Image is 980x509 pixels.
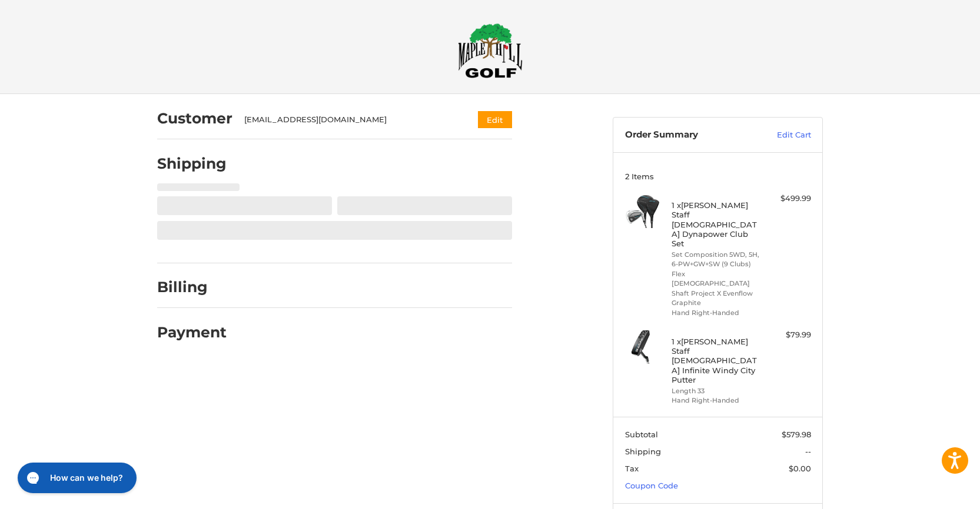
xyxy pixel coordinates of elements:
span: Tax [625,464,639,473]
h2: Billing [157,278,226,296]
span: $0.00 [789,464,811,473]
div: $79.99 [765,329,811,341]
li: Hand Right-Handed [672,396,762,406]
h4: 1 x [PERSON_NAME] Staff [DEMOGRAPHIC_DATA] Infinite Windy City Putter [672,337,762,384]
span: -- [805,447,811,456]
h4: 1 x [PERSON_NAME] Staff [DEMOGRAPHIC_DATA] Dynapower Club Set [672,200,762,248]
li: Flex [DEMOGRAPHIC_DATA] [672,269,762,289]
a: Edit Cart [752,129,811,141]
li: Hand Right-Handed [672,308,762,318]
div: [EMAIL_ADDRESS][DOMAIN_NAME] [244,114,456,126]
img: Maple Hill Golf [458,23,523,78]
span: $579.98 [782,430,811,439]
h3: Order Summary [625,129,752,141]
iframe: Gorgias live chat messenger [12,458,140,497]
div: $499.99 [765,193,811,205]
h2: Payment [157,323,227,341]
h3: 2 Items [625,172,811,181]
li: Shaft Project X Evenflow Graphite [672,289,762,308]
h2: Shipping [157,155,227,173]
li: Length 33 [672,386,762,396]
h2: Customer [157,109,232,128]
span: Subtotal [625,430,658,439]
button: Edit [478,111,512,128]
li: Set Composition 5WD, 5H, 6-PW+GW+SW (9 Clubs) [672,250,762,269]
span: Shipping [625,447,661,456]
